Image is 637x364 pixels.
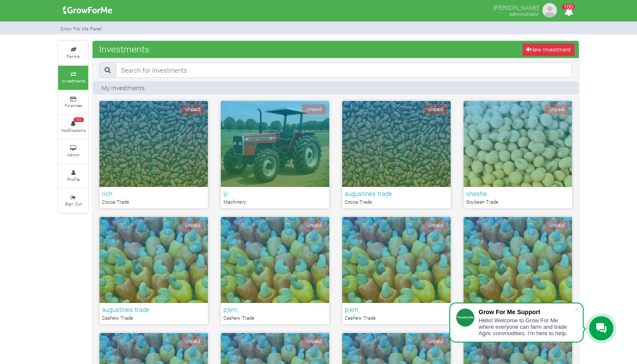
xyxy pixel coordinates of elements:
h6: rich [102,190,205,197]
small: Profile [67,176,80,182]
span: Unpaid [423,104,448,115]
p: My Investments [102,83,145,92]
small: Finances [65,102,82,108]
small: Notifications [61,127,86,133]
img: growforme image [541,2,558,19]
a: Investments [58,66,88,89]
a: Unpaid y68yt Cashew Trade [464,217,572,324]
span: Unpaid [180,104,205,115]
span: Unpaid [302,336,326,347]
a: Profile [58,164,88,188]
span: Unpaid [544,104,569,115]
a: 100 Notifications [58,115,88,139]
p: Cashew Trade [223,315,327,322]
h6: p;km; [345,306,448,313]
span: 100 [562,4,575,9]
span: Investments [97,40,152,58]
span: Unpaid [180,220,205,231]
a: Admin [58,140,88,163]
a: Unpaid p;km; Cashew Trade [221,217,329,324]
small: Farms [67,53,80,59]
p: Machinery [223,199,327,206]
span: Unpaid [423,336,448,347]
p: [PERSON_NAME] [494,2,539,12]
span: 100 [74,117,84,122]
a: New Investment [523,43,575,56]
small: Sign Out [65,201,82,207]
span: Unpaid [302,104,326,115]
span: Unpaid [423,220,448,231]
i: Notifications [560,2,577,21]
span: Unpaid [302,220,326,231]
a: 100 [560,8,577,16]
p: Soybean Trade [466,199,569,206]
p: Cocoa Trade [345,199,448,206]
img: growforme image [60,2,115,19]
small: Admin [67,152,80,158]
p: Cashew Trade [345,315,448,322]
h6: augustines trade [345,190,448,197]
h6: iji [223,190,327,197]
a: Unpaid p;km; Cashew Trade [342,217,451,324]
small: Investments [62,78,85,84]
small: Administrator [509,11,539,17]
p: Cocoa Trade [102,199,205,206]
a: Finances [58,91,88,114]
a: Farms [58,41,88,65]
a: Unpaid iji Machinery [221,101,329,208]
a: Unpaid shasha Soybean Trade [464,101,572,208]
h6: augustines trade [102,306,205,313]
a: Unpaid rich Cocoa Trade [99,101,208,208]
a: Sign Out [58,189,88,213]
div: Grow For Me Support [479,309,574,315]
div: Hello! Welcome to Grow For Me where everyone can farm and trade Agric commodities. I'm here to help. [479,317,574,336]
h6: p;km; [223,306,327,313]
input: Search for Investments [116,62,572,78]
small: Grow For Me Panel [60,25,102,32]
span: Unpaid [544,220,569,231]
a: Unpaid augustines trade Cashew Trade [99,217,208,324]
p: Cashew Trade [102,315,205,322]
span: Unpaid [180,336,205,347]
h6: shasha [466,190,569,197]
a: Unpaid augustines trade Cocoa Trade [342,101,451,208]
